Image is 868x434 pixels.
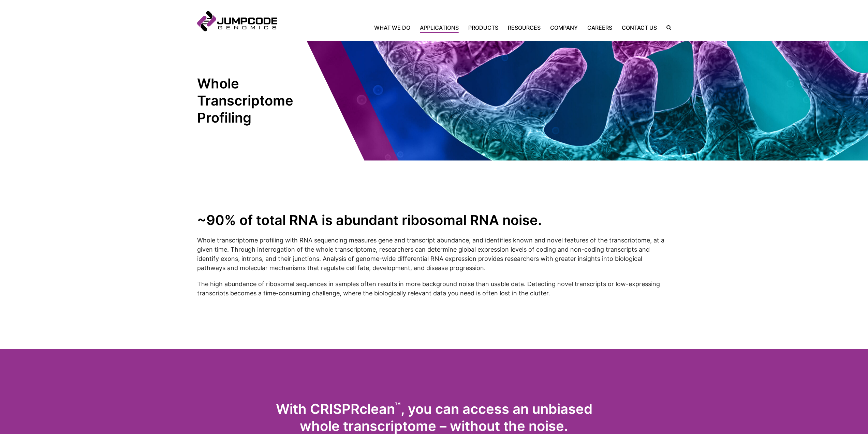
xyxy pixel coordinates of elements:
[662,25,671,30] label: Search the site.
[197,212,542,228] strong: ~90% of total RNA is abundant ribosomal RNA noise.
[583,24,617,32] a: Careers
[617,24,662,32] a: Contact Us
[197,75,320,126] h1: Whole Transcriptome Profiling
[197,236,671,272] p: Whole transcriptome profiling with RNA sequencing measures gene and transcript abundance, and ide...
[197,279,671,298] p: The high abundance of ribosomal sequences in samples often results in more background noise than ...
[415,24,464,32] a: Applications
[545,24,583,32] a: Company
[464,24,503,32] a: Products
[277,24,662,32] nav: Primary Navigation
[374,24,415,32] a: What We Do
[503,24,545,32] a: Resources
[395,400,401,411] sup: ™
